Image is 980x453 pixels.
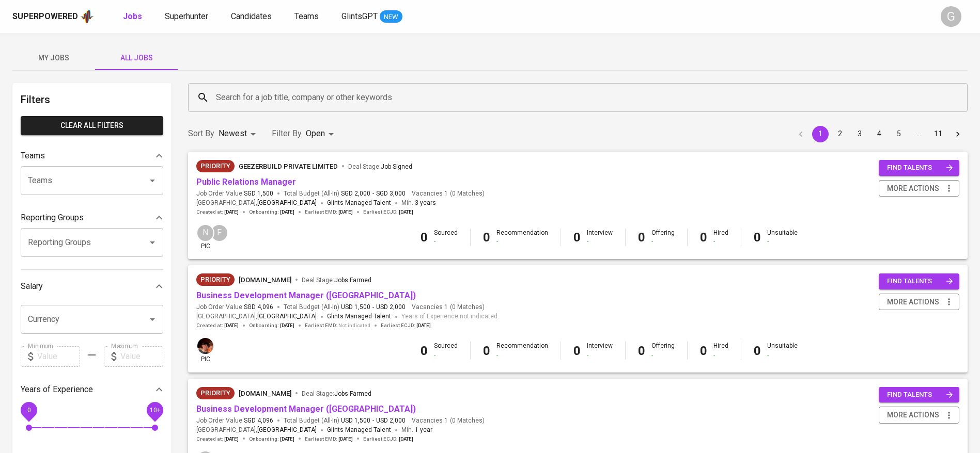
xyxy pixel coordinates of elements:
[257,198,317,208] span: [GEOGRAPHIC_DATA]
[587,351,613,360] div: -
[380,12,402,22] span: NEW
[120,346,163,367] input: Value
[412,189,485,198] span: Vacancies ( 0 Matches )
[294,10,321,23] a: Teams
[887,296,939,309] span: more actions
[713,237,728,246] div: -
[306,124,337,143] div: Open
[196,274,235,285] span: Priority
[21,379,163,400] div: Years of Experience
[496,351,548,360] div: -
[280,322,294,329] span: [DATE]
[280,435,294,443] span: [DATE]
[239,163,338,170] span: GEEZERBUILD PRIVATE LIMITED
[196,322,239,329] span: Created at :
[284,189,406,198] span: Total Budget (All-In)
[443,416,448,425] span: 1
[196,160,235,172] div: New Job received from Demand Team
[334,277,371,284] span: Jobs Farmed
[399,208,413,216] span: [DATE]
[196,189,273,198] span: Job Order Value
[306,128,325,138] span: Open
[651,237,675,246] div: -
[19,52,89,64] span: My Jobs
[401,199,436,206] span: Min.
[224,435,239,443] span: [DATE]
[302,277,371,284] span: Deal Stage :
[338,435,353,443] span: [DATE]
[812,126,829,142] button: page 1
[871,126,888,142] button: Go to page 4
[12,11,78,23] div: Superpowered
[165,10,210,23] a: Superhunter
[767,351,798,360] div: -
[284,303,406,312] span: Total Budget (All-In)
[887,276,953,287] span: find talents
[21,280,43,293] p: Salary
[196,224,214,251] div: pic
[196,312,317,322] span: [GEOGRAPHIC_DATA] ,
[887,409,939,422] span: more actions
[372,416,374,425] span: -
[700,230,707,245] b: 0
[80,9,94,24] img: app logo
[401,312,499,322] span: Years of Experience not indicated.
[651,342,675,359] div: Offering
[196,388,235,398] span: Priority
[257,312,317,322] span: [GEOGRAPHIC_DATA]
[434,229,458,246] div: Sourced
[399,435,413,443] span: [DATE]
[341,303,370,312] span: USD 1,500
[443,189,448,198] span: 1
[196,416,273,425] span: Job Order Value
[21,207,163,228] div: Reporting Groups
[249,208,294,216] span: Onboarding :
[483,344,490,358] b: 0
[587,229,613,246] div: Interview
[434,351,458,360] div: -
[376,416,406,425] span: USD 2,000
[930,126,946,142] button: Go to page 11
[638,344,645,358] b: 0
[123,11,142,21] b: Jobs
[767,237,798,246] div: -
[372,303,374,312] span: -
[196,404,416,414] a: Business Development Manager ([GEOGRAPHIC_DATA])
[879,387,959,403] button: find talents
[196,198,317,208] span: [GEOGRAPHIC_DATA] ,
[879,294,959,311] button: more actions
[21,116,163,135] button: Clear All filters
[145,235,160,250] button: Open
[887,389,953,401] span: find talents
[416,322,431,329] span: [DATE]
[334,390,371,397] span: Jobs Farmed
[376,303,406,312] span: USD 2,000
[950,126,966,142] button: Go to next page
[196,290,416,300] a: Business Development Manager ([GEOGRAPHIC_DATA])
[341,11,378,21] span: GlintsGPT
[754,344,761,358] b: 0
[29,119,155,132] span: Clear All filters
[341,416,370,425] span: USD 1,500
[249,322,294,329] span: Onboarding :
[188,127,214,140] p: Sort By
[244,416,273,425] span: SGD 4,096
[910,128,927,139] div: …
[713,342,728,359] div: Hired
[21,212,84,224] p: Reporting Groups
[305,322,370,329] span: Earliest EMD :
[573,230,581,245] b: 0
[879,180,959,197] button: more actions
[338,208,353,216] span: [DATE]
[294,11,319,21] span: Teams
[196,177,296,187] a: Public Relations Manager
[767,229,798,246] div: Unsuitable
[231,10,274,23] a: Candidates
[224,208,239,216] span: [DATE]
[149,406,160,413] span: 10+
[496,342,548,359] div: Recommendation
[21,145,163,166] div: Teams
[249,435,294,443] span: Onboarding :
[338,322,370,329] span: Not indicated
[327,313,391,320] span: Glints Managed Talent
